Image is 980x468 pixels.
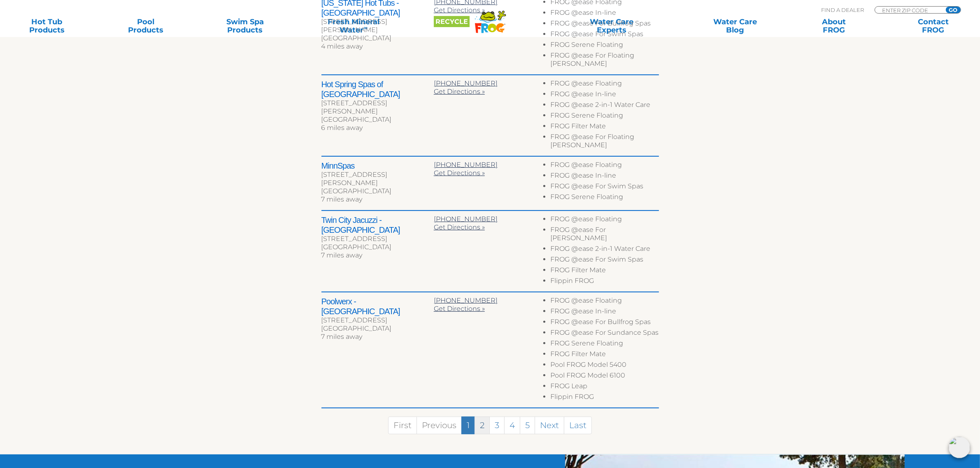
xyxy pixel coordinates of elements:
li: FROG @ease Floating [550,215,659,226]
li: FROG @ease For [PERSON_NAME] [550,226,659,245]
span: Recycle [434,16,470,27]
a: Hot TubProducts [8,18,85,34]
li: FROG @ease 2-in-1 Water Care [550,101,659,111]
input: GO [946,7,961,13]
a: Next [535,417,564,434]
img: openIcon [949,437,970,458]
a: Get Directions » [434,6,485,14]
li: FROG Leap [550,382,659,393]
a: [PHONE_NUMBER] [434,297,498,304]
p: Find A Dealer [821,6,864,14]
li: FROG @ease For Swim Spas [550,182,659,193]
li: FROG Filter Mate [550,122,659,133]
a: [PHONE_NUMBER] [434,79,498,87]
li: FROG @ease For Floating [PERSON_NAME] [550,133,659,152]
a: First [388,417,417,434]
li: FROG @ease For Swim Spas [550,30,659,41]
li: Pool FROG Model 5400 [550,361,659,371]
a: ContactFROG [895,18,972,34]
a: 1 [461,417,475,434]
a: Previous [417,417,462,434]
div: [GEOGRAPHIC_DATA] [321,34,434,42]
div: [GEOGRAPHIC_DATA] [321,324,434,333]
a: Fresh MineralWater∞ [305,18,402,34]
h2: Hot Spring Spas of [GEOGRAPHIC_DATA] [321,79,434,99]
li: Pool FROG Model 6100 [550,371,659,382]
a: Water CareBlog [696,18,773,34]
li: FROG @ease 2-in-1 Water Care [550,245,659,255]
li: FROG @ease Floating [550,79,659,90]
a: AboutFROG [796,18,873,34]
li: FROG @ease In-line [550,90,659,101]
input: Zip Code Form [881,7,937,14]
li: FROG @ease In-line [550,171,659,182]
h2: Poolwerx - [GEOGRAPHIC_DATA] [321,297,434,316]
span: 6 miles away [321,124,363,132]
h2: MinnSpas [321,161,434,171]
li: FROG Filter Mate [550,266,659,277]
li: Flippin FROG [550,277,659,287]
div: [STREET_ADDRESS][PERSON_NAME] [321,18,434,34]
li: FROG Serene Floating [550,41,659,51]
a: 3 [489,417,505,434]
li: FROG Filter Mate [550,350,659,361]
a: Get Directions » [434,169,485,177]
a: 2 [475,417,490,434]
li: FROG Serene Floating [550,339,659,350]
span: 4 miles away [321,42,363,50]
li: FROG @ease In-line [550,307,659,318]
a: Swim SpaProducts [207,18,284,34]
div: [STREET_ADDRESS] [321,316,434,324]
a: 5 [520,417,535,434]
li: FROG @ease For Bullfrog Spas [550,318,659,329]
li: FROG @ease For Sundance Spas [550,329,659,339]
span: 7 miles away [321,251,363,259]
li: FROG Serene Floating [550,193,659,204]
div: [GEOGRAPHIC_DATA] [321,116,434,124]
a: 4 [504,417,520,434]
a: Get Directions » [434,88,485,95]
span: 7 miles away [321,333,363,341]
li: FROG @ease In-line [550,9,659,19]
h2: Twin City Jacuzzi - [GEOGRAPHIC_DATA] [321,215,434,235]
a: PoolProducts [107,18,184,34]
li: FROG @ease Floating [550,161,659,171]
a: [PHONE_NUMBER] [434,215,498,223]
li: FROG @ease For Floating [PERSON_NAME] [550,51,659,70]
div: [GEOGRAPHIC_DATA] [321,243,434,251]
li: Flippin FROG [550,393,659,403]
div: [STREET_ADDRESS][PERSON_NAME] [321,99,434,116]
div: [STREET_ADDRESS][PERSON_NAME] [321,171,434,187]
a: Get Directions » [434,305,485,313]
a: [PHONE_NUMBER] [434,161,498,169]
li: FROG @ease Floating [550,297,659,307]
a: Last [564,417,592,434]
span: 7 miles away [321,195,363,203]
li: FROG Serene Floating [550,111,659,122]
a: Get Directions » [434,223,485,231]
li: FROG @ease For Swim Spas [550,255,659,266]
div: [STREET_ADDRESS] [321,235,434,243]
li: FROG @ease For Bullfrog Spas [550,19,659,30]
div: [GEOGRAPHIC_DATA] [321,187,434,195]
